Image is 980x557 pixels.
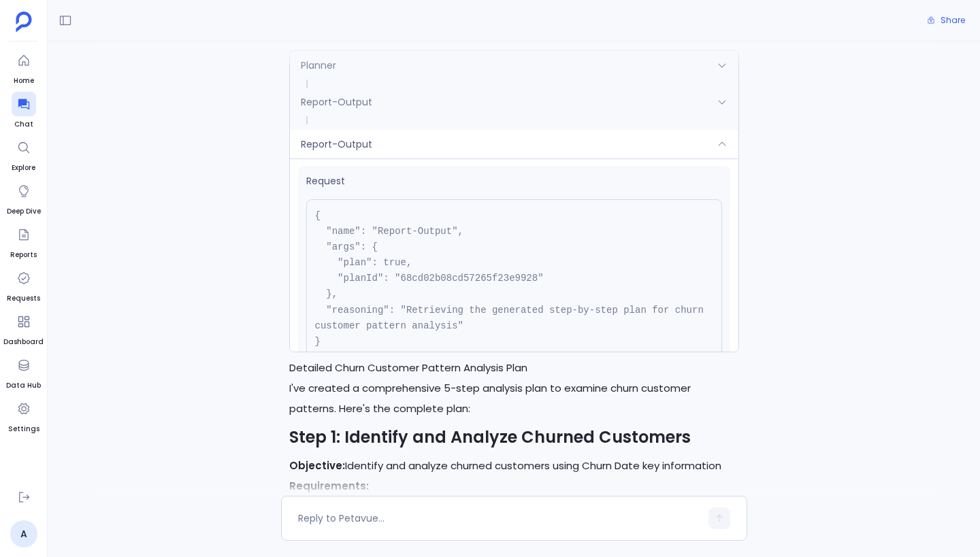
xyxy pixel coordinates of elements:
[301,137,372,151] span: Report-Output
[7,206,41,217] span: Deep Dive
[941,15,965,26] span: Share
[12,119,36,130] span: Chat
[12,48,36,86] a: Home
[8,424,39,435] span: Settings
[289,426,691,448] strong: Step 1: Identify and Analyze Churned Customers
[6,353,41,391] a: Data Hub
[306,199,722,358] pre: { "name": "Report-Output", "args": { "plan": true, "planId": "68cd02b08cd57265f23e9928" }, "reaso...
[12,135,36,173] a: Explore
[7,179,41,217] a: Deep Dive
[3,337,44,348] span: Dashboard
[919,11,973,30] button: Share
[3,309,44,348] a: Dashboard
[12,75,36,86] span: Home
[10,520,37,547] a: A
[289,456,739,476] p: Identify and analyze churned customers using Churn Date key information
[7,293,40,304] span: Requests
[7,266,40,304] a: Requests
[6,380,41,391] span: Data Hub
[12,163,36,173] span: Explore
[10,250,37,260] span: Reports
[289,358,739,378] h1: Detailed Churn Customer Pattern Analysis Plan
[16,12,32,32] img: petavue logo
[301,95,372,109] span: Report-Output
[306,174,722,188] span: Request
[8,396,39,435] a: Settings
[289,378,739,419] p: I've created a comprehensive 5-step analysis plan to examine churn customer patterns. Here's the ...
[289,458,345,473] strong: Objective:
[10,222,37,260] a: Reports
[12,92,36,130] a: Chat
